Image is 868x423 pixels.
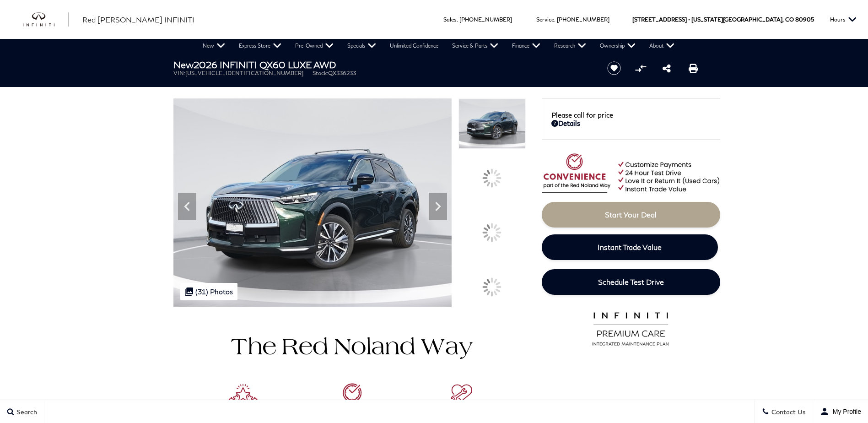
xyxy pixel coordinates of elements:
[598,243,662,251] span: Instant Trade Value
[542,202,720,228] a: Start Your Deal
[557,16,609,23] a: [PHONE_NUMBER]
[288,39,340,53] a: Pre-Owned
[551,111,613,119] span: Please call for price
[185,70,303,76] span: [US_VEHICLE_IDENTIFICATION_NUMBER]
[829,408,861,415] span: My Profile
[23,12,69,27] img: INFINITI
[14,408,37,416] span: Search
[551,119,711,127] a: Details
[505,39,547,53] a: Finance
[82,15,194,24] span: Red [PERSON_NAME] INFINITI
[542,234,718,260] a: Instant Trade Value
[586,310,675,347] img: infinitipremiumcare.png
[173,59,194,70] strong: New
[689,63,698,74] a: Print this New 2026 INFINITI QX60 LUXE AWD
[313,70,328,76] span: Stock:
[663,63,671,74] a: Share this New 2026 INFINITI QX60 LUXE AWD
[383,39,445,53] a: Unlimited Confidence
[82,14,194,25] a: Red [PERSON_NAME] INFINITI
[536,16,554,23] span: Service
[598,277,664,286] span: Schedule Test Drive
[232,39,288,53] a: Express Store
[813,400,868,423] button: user-profile-menu
[173,98,452,307] img: New 2026 DEEP EMERALD INFINITI LUXE AWD image 1
[634,61,647,75] button: Compare vehicle
[173,70,185,76] span: VIN:
[632,16,814,23] a: [STREET_ADDRESS] • [US_STATE][GEOGRAPHIC_DATA], CO 80905
[769,408,806,416] span: Contact Us
[340,39,383,53] a: Specials
[542,269,720,295] a: Schedule Test Drive
[604,61,624,76] button: Save vehicle
[443,16,457,23] span: Sales
[593,39,642,53] a: Ownership
[459,16,512,23] a: [PHONE_NUMBER]
[196,39,681,53] nav: Main Navigation
[605,210,657,219] span: Start Your Deal
[642,39,681,53] a: About
[457,16,458,23] span: :
[173,60,592,70] h1: 2026 INFINITI QX60 LUXE AWD
[547,39,593,53] a: Research
[196,39,232,53] a: New
[554,16,555,23] span: :
[180,283,237,300] div: (31) Photos
[328,70,356,76] span: QX336233
[458,98,525,149] img: New 2026 DEEP EMERALD INFINITI LUXE AWD image 1
[445,39,505,53] a: Service & Parts
[23,12,69,27] a: infiniti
